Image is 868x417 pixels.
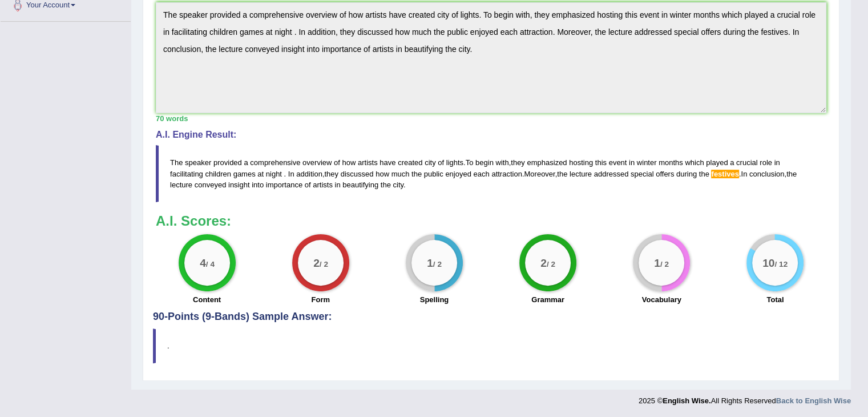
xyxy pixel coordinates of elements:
[609,158,627,167] span: event
[205,260,214,268] small: / 4
[282,170,284,178] span: Don’t put a space before the full stop. (did you mean: .)
[663,396,710,405] strong: English Wise.
[391,170,410,178] span: much
[380,158,395,167] span: have
[570,170,592,178] span: lecture
[776,396,851,405] a: Back to English Wise
[531,294,564,305] label: Grammar
[699,170,709,178] span: the
[730,158,734,167] span: a
[313,256,320,269] big: 2
[193,294,221,305] label: Content
[170,170,203,178] span: facilitating
[656,170,674,178] span: offers
[466,158,474,167] span: To
[153,328,829,363] blockquote: .
[381,181,391,189] span: the
[491,170,522,178] span: attraction
[639,390,851,406] div: 2025 © All Rights Reserved
[511,158,525,167] span: they
[762,256,774,269] big: 10
[736,158,758,167] span: crucial
[557,170,567,178] span: the
[244,158,248,167] span: a
[445,170,471,178] span: enjoyed
[637,158,657,167] span: winter
[775,260,788,268] small: / 12
[475,158,494,167] span: begin
[342,181,378,189] span: beautifying
[266,170,282,178] span: night
[393,181,403,189] span: city
[296,170,322,178] span: addition
[302,158,332,167] span: overview
[527,158,567,167] span: emphasized
[213,158,242,167] span: provided
[266,181,302,189] span: importance
[774,158,780,167] span: in
[749,170,784,178] span: conclusion
[342,158,356,167] span: how
[170,181,192,189] span: lecture
[228,181,250,189] span: insight
[685,158,704,167] span: which
[311,294,330,305] label: Form
[660,260,669,268] small: / 2
[629,158,635,167] span: in
[766,294,784,305] label: Total
[257,170,264,178] span: at
[659,158,683,167] span: months
[676,170,697,178] span: during
[358,158,378,167] span: artists
[233,170,256,178] span: games
[324,170,338,178] span: they
[156,145,826,202] blockquote: . , , . , . , .
[156,213,231,228] b: A.I. Scores:
[711,170,738,178] span: Possible spelling mistake found. (did you mean: festive)
[424,170,443,178] span: public
[200,256,206,269] big: 4
[320,260,328,268] small: / 2
[495,158,508,167] span: with
[760,158,772,167] span: role
[411,170,422,178] span: the
[305,181,311,189] span: of
[156,113,826,124] div: 70 words
[741,170,747,178] span: In
[250,158,300,167] span: comprehensive
[170,158,183,167] span: The
[205,170,231,178] span: children
[594,170,629,178] span: addressed
[547,260,555,268] small: / 2
[425,158,436,167] span: city
[473,170,489,178] span: each
[438,158,444,167] span: of
[334,158,340,167] span: of
[376,170,389,178] span: how
[195,181,227,189] span: conveyed
[185,158,211,167] span: speaker
[288,170,294,178] span: In
[524,170,555,178] span: Moreover
[341,170,374,178] span: discussed
[156,130,826,140] h4: A.I. Engine Result:
[569,158,593,167] span: hosting
[284,170,286,178] span: Don’t put a space before the full stop. (did you mean: .)
[706,158,728,167] span: played
[446,158,463,167] span: lights
[642,294,681,305] label: Vocabulary
[427,256,433,269] big: 1
[398,158,422,167] span: created
[334,181,340,189] span: in
[786,170,797,178] span: the
[540,256,547,269] big: 2
[433,260,442,268] small: / 2
[313,181,333,189] span: artists
[631,170,653,178] span: special
[654,256,660,269] big: 1
[252,181,264,189] span: into
[420,294,449,305] label: Spelling
[595,158,607,167] span: this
